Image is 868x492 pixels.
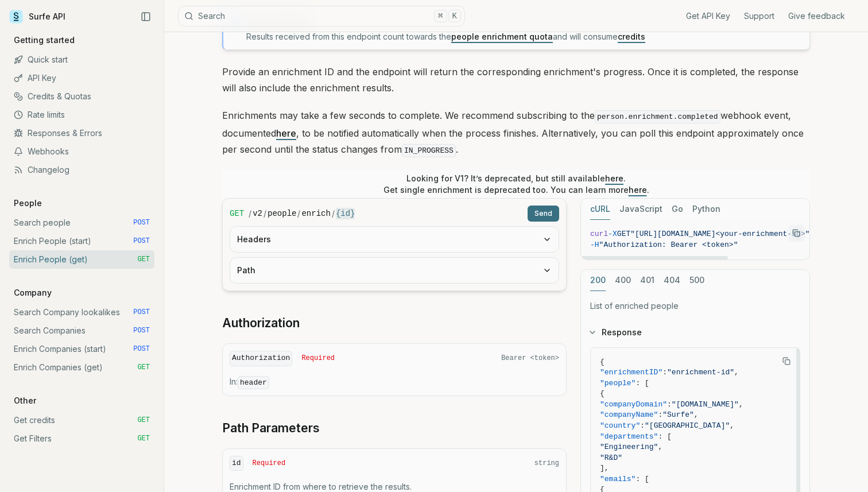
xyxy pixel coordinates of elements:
[672,400,739,409] span: "[DOMAIN_NAME]"
[672,199,683,220] button: Go
[9,124,154,142] a: Responses & Errors
[137,255,150,264] span: GET
[689,270,704,291] button: 500
[133,237,150,246] span: POST
[658,432,671,441] span: : [
[9,358,154,377] a: Enrich Companies (get) GET
[600,379,635,388] span: "people"
[664,270,680,291] button: 404
[133,308,150,317] span: POST
[9,287,56,299] p: Company
[590,270,606,291] button: 200
[600,475,635,483] span: "emails"
[501,354,559,363] span: Bearer <token>
[332,208,335,219] span: /
[9,8,65,25] a: Surfe API
[599,241,738,249] span: "Authorization: Bearer <token>"
[263,208,266,219] span: /
[451,32,553,41] a: people enrichment quota
[9,34,79,46] p: Getting started
[402,144,456,157] code: IN_PROGRESS
[230,208,244,219] span: GET
[9,161,154,179] a: Changelog
[590,199,610,220] button: cURL
[133,344,150,354] span: POST
[778,352,795,370] button: Copy Text
[133,326,150,335] span: POST
[9,142,154,161] a: Webhooks
[238,376,269,389] code: header
[630,230,809,238] span: "[URL][DOMAIN_NAME]<your-enrichment-id>"
[230,456,243,471] code: id
[600,389,604,398] span: {
[9,214,154,232] a: Search people POST
[9,51,154,69] a: Quick start
[9,411,154,429] a: Get credits GET
[635,475,649,483] span: : [
[694,410,699,419] span: ,
[600,421,640,430] span: "country"
[9,250,154,269] a: Enrich People (get) GET
[268,208,296,219] code: people
[133,218,150,227] span: POST
[137,416,150,425] span: GET
[137,363,150,372] span: GET
[230,258,559,283] button: Path
[222,64,810,96] p: Provide an enrichment ID and the endpoint will return the corresponding enrichment's progress. On...
[590,230,608,238] span: curl
[739,400,743,409] span: ,
[534,459,559,468] span: string
[788,10,845,22] a: Give feedback
[600,358,604,366] span: {
[617,230,630,238] span: GET
[662,368,667,377] span: :
[645,421,730,430] span: "[GEOGRAPHIC_DATA]"
[600,464,609,472] span: ],
[137,434,150,443] span: GET
[618,32,645,41] a: credits
[246,31,803,42] p: Results received from this endpoint count towards the and will consume
[744,10,774,22] a: Support
[9,87,154,106] a: Credits & Quotas
[222,315,300,331] a: Authorization
[253,459,286,468] span: Required
[658,443,662,451] span: ,
[9,69,154,87] a: API Key
[9,395,41,406] p: Other
[222,420,320,436] a: Path Parameters
[686,10,730,22] a: Get API Key
[581,317,809,347] button: Response
[629,185,647,195] a: here
[600,400,667,409] span: "companyDomain"
[222,107,810,159] p: Enrichments may take a few seconds to complete. We recommend subscribing to the webhook event, do...
[230,376,559,389] p: In:
[619,199,662,220] button: JavaScript
[434,10,447,22] kbd: ⌘
[595,110,720,123] code: person.enrichment.completed
[178,6,465,26] button: Search⌘K
[600,432,658,441] span: "departments"
[658,410,662,419] span: :
[788,224,805,242] button: Copy Text
[600,410,658,419] span: "companyName"
[9,340,154,358] a: Enrich Companies (start) POST
[249,208,251,219] span: /
[301,354,335,363] span: Required
[9,232,154,250] a: Enrich People (start) POST
[667,400,672,409] span: :
[692,199,720,220] button: Python
[590,241,599,249] span: -H
[383,173,649,196] p: Looking for V1? It’s deprecated, but still available . Get single enrichment is deprecated too. Y...
[137,8,154,25] button: Collapse Sidebar
[9,429,154,448] a: Get Filters GET
[9,197,46,209] p: People
[662,410,694,419] span: "Surfe"
[9,106,154,124] a: Rate limits
[600,368,662,377] span: "enrichmentID"
[528,206,559,222] button: Send
[448,10,461,22] kbd: K
[635,379,649,388] span: : [
[600,454,622,462] span: "R&D"
[640,421,645,430] span: :
[9,321,154,340] a: Search Companies POST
